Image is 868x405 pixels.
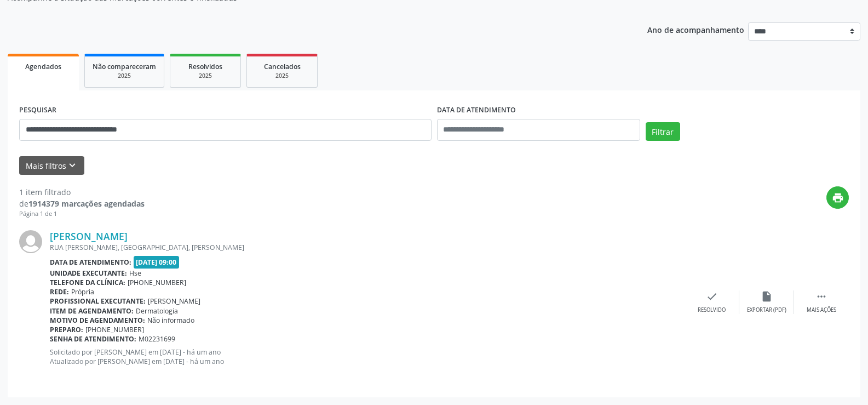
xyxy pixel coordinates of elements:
div: Exportar (PDF) [747,306,786,314]
strong: 1914379 marcações agendadas [28,198,145,209]
b: Unidade executante: [50,269,127,278]
b: Preparo: [50,325,83,334]
div: Página 1 de 1 [19,209,145,219]
i: check [706,290,718,303]
div: Resolvido [698,306,726,314]
a: [PERSON_NAME] [50,230,128,242]
b: Item de agendamento: [50,306,134,316]
label: DATA DE ATENDIMENTO [437,102,516,119]
b: Telefone da clínica: [50,278,125,287]
span: Hse [129,269,141,278]
b: Motivo de agendamento: [50,316,145,325]
b: Rede: [50,287,69,296]
button: Mais filtroskeyboard_arrow_down [19,156,84,175]
p: Ano de acompanhamento [647,22,744,36]
div: 2025 [93,72,156,80]
div: de [19,198,145,209]
span: Dermatologia [136,306,178,316]
span: Resolvidos [188,62,222,71]
p: Solicitado por [PERSON_NAME] em [DATE] - há um ano Atualizado por [PERSON_NAME] em [DATE] - há um... [50,347,685,366]
div: 1 item filtrado [19,186,145,198]
span: Cancelados [264,62,301,71]
span: [PERSON_NAME] [148,296,200,306]
b: Senha de atendimento: [50,334,136,344]
span: Agendados [25,62,61,71]
i: keyboard_arrow_down [66,159,78,172]
button: Filtrar [646,122,680,141]
div: RUA [PERSON_NAME], [GEOGRAPHIC_DATA], [PERSON_NAME] [50,243,685,252]
span: [PHONE_NUMBER] [85,325,144,334]
img: img [19,230,42,253]
label: PESQUISAR [19,102,56,119]
div: 2025 [178,72,233,80]
b: Data de atendimento: [50,258,131,267]
div: Mais ações [807,306,836,314]
span: Não compareceram [93,62,156,71]
span: [PHONE_NUMBER] [128,278,186,287]
div: 2025 [255,72,309,80]
i:  [815,290,827,303]
span: Própria [71,287,94,296]
i: insert_drive_file [761,290,773,303]
span: [DATE] 09:00 [134,256,180,269]
i: print [832,192,844,204]
span: Não informado [147,316,194,325]
span: M02231699 [139,334,175,344]
button: print [826,186,849,209]
b: Profissional executante: [50,296,146,306]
